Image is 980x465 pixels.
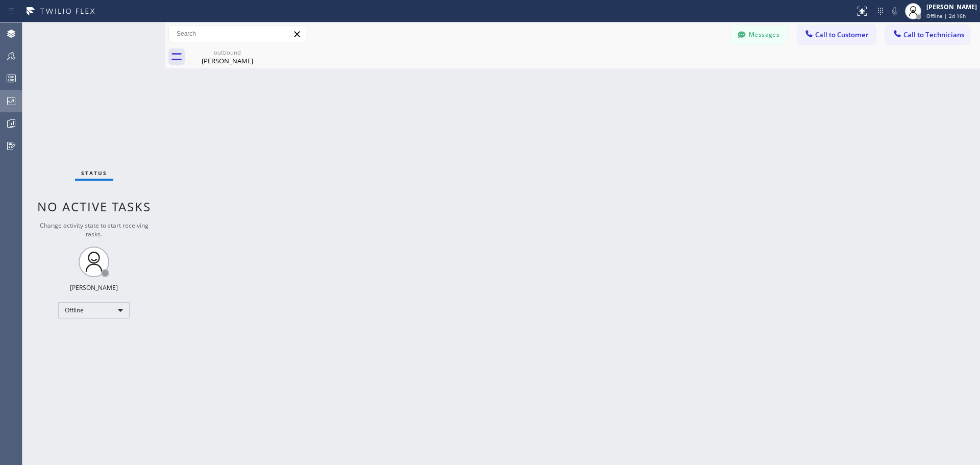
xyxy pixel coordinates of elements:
button: Call to Customer [797,25,875,44]
span: Status [81,169,107,177]
button: Call to Technicians [886,25,970,44]
div: Connie Sourapas [189,45,266,68]
span: Change activity state to start receiving tasks. [40,221,149,238]
span: Call to Customer [815,30,869,39]
button: Messages [731,25,787,44]
span: Call to Technicians [903,30,964,39]
div: Offline [58,302,130,319]
div: [PERSON_NAME] [189,56,266,65]
span: No active tasks [37,198,151,215]
div: [PERSON_NAME] [70,283,118,292]
span: Offline | 2d 16h [926,12,966,19]
input: Search [169,26,306,42]
div: [PERSON_NAME] [926,3,977,11]
div: outbound [189,48,266,56]
button: Mute [888,4,902,18]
